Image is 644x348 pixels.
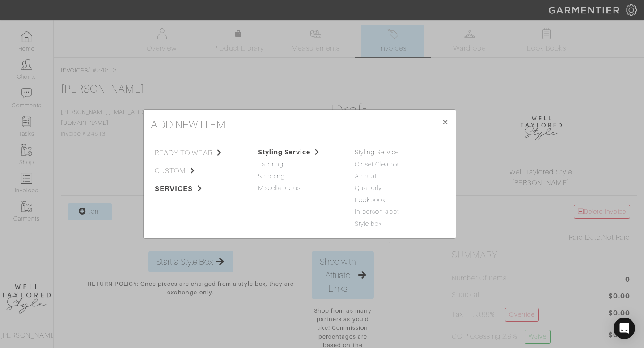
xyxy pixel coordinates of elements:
h4: add new item [151,117,225,133]
span: custom [155,166,245,176]
a: Annual [355,173,376,180]
a: Closet Cleanout [355,161,403,168]
span: Styling Service [258,149,319,156]
a: Styling Service [355,149,399,156]
a: Tailoring [258,161,284,168]
span: × [442,116,449,128]
a: In person appt [355,208,399,215]
a: Shipping [258,173,285,180]
a: Style box [355,220,382,227]
a: Miscellaneous [258,184,301,191]
a: Lookbook [355,196,386,204]
a: Quarterly [355,184,382,191]
div: Open Intercom Messenger [614,318,635,339]
span: services [155,183,245,194]
span: ready to wear [155,148,245,158]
